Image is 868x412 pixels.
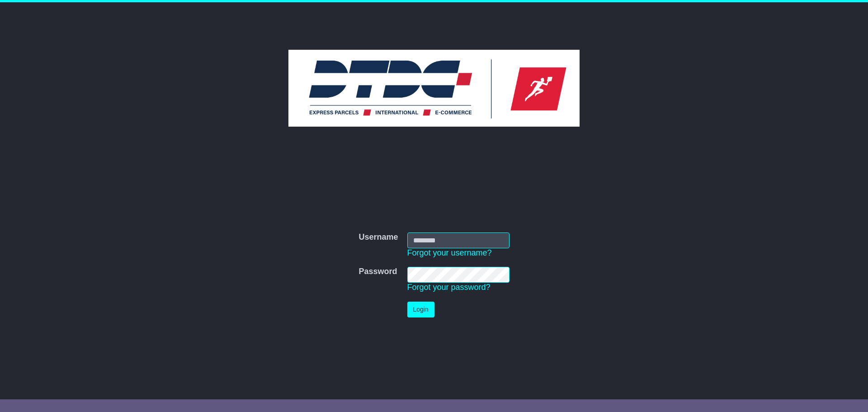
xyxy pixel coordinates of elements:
[359,232,398,242] label: Username
[359,267,397,277] label: Password
[407,248,492,257] a: Forgot your username?
[288,50,580,127] img: DTDC Australia
[407,283,491,292] a: Forgot your password?
[407,302,434,317] button: Login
